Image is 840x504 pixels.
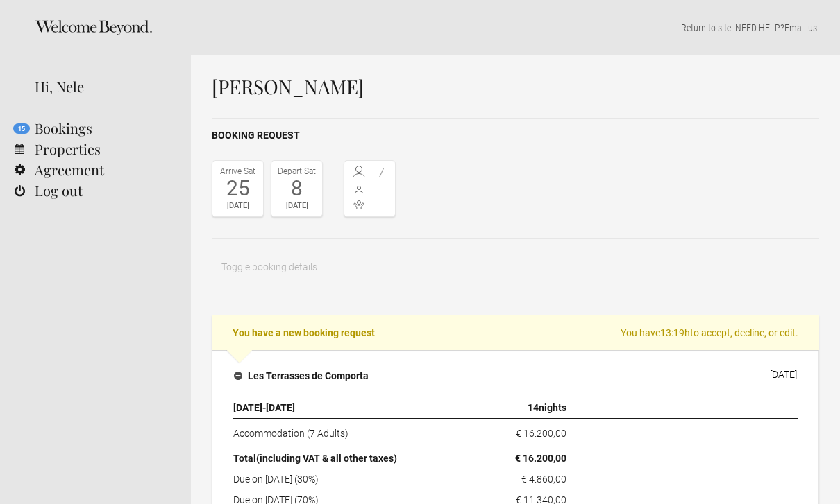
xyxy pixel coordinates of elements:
span: [DATE] [233,402,262,413]
span: - [370,182,392,195]
span: 7 [370,166,392,180]
span: - [370,198,392,211]
td: Accommodation (7 Adults) [233,419,459,444]
flynt-currency: € 16.200,00 [516,428,566,439]
h1: [PERSON_NAME] [212,76,819,97]
span: You have to accept, decline, or edit. [621,326,798,340]
span: 14 [528,402,539,413]
h4: Les Terrasses de Comporta [234,369,369,383]
a: Email us [784,22,817,33]
h2: You have a new booking request [212,315,819,350]
flynt-countdown: 13:19h [660,327,690,338]
flynt-currency: € 16.200,00 [515,453,566,464]
h2: Booking request [212,128,819,143]
flynt-currency: € 4.860,00 [521,473,566,485]
p: | NEED HELP? . [212,21,819,35]
button: Les Terrasses de Comporta [DATE] [223,361,808,390]
a: Return to site [681,22,731,33]
div: 25 [216,178,260,199]
div: Depart Sat [275,164,319,178]
flynt-notification-badge: 15 [13,123,30,134]
div: 8 [275,178,319,199]
div: Hi, Nele [35,76,170,97]
td: Due on [DATE] (30%) [233,469,459,489]
button: Toggle booking details [212,253,327,281]
div: [DATE] [275,199,319,213]
th: Total [233,444,459,469]
div: [DATE] [216,199,260,213]
div: [DATE] [770,369,797,380]
th: nights [459,397,572,419]
span: (including VAT & all other taxes) [256,453,397,464]
div: Arrive Sat [216,164,260,178]
span: [DATE] [266,402,295,413]
th: - [233,397,459,419]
